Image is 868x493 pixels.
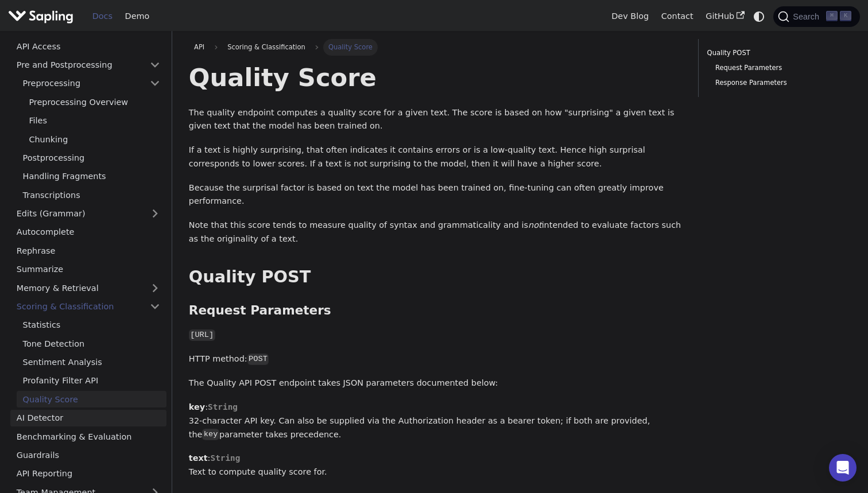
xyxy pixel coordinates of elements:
a: Sapling.ai [8,8,77,25]
a: Tone Detection [17,335,166,352]
a: Autocomplete [10,224,166,240]
a: API Access [10,38,166,55]
p: HTTP method: [189,352,682,366]
a: Preprocessing [17,75,166,92]
h1: Quality Score [189,62,682,93]
a: Scoring & Classification [10,298,166,315]
nav: Breadcrumbs [189,39,682,55]
a: Contact [655,7,700,25]
a: Transcriptions [17,187,166,203]
a: Quality Score [17,391,166,407]
a: Chunking [23,131,166,147]
a: Demo [119,7,156,25]
a: Postprocessing [17,150,166,166]
a: AI Detector [10,410,166,426]
strong: key [189,402,205,412]
a: Request Parameters [715,63,843,73]
button: Search (Command+K) [773,6,859,27]
a: Guardrails [10,447,166,464]
p: The quality endpoint computes a quality score for a given text. The score is based on how "surpri... [189,106,682,134]
p: If a text is highly surprising, that often indicates it contains errors or is a low-quality text.... [189,143,682,171]
span: Search [789,12,826,21]
span: API [194,43,204,51]
a: API [189,39,210,55]
span: Scoring & Classification [222,39,311,55]
a: Sentiment Analysis [17,354,166,371]
span: Quality Score [323,39,378,55]
a: Benchmarking & Evaluation [10,428,166,445]
h2: Quality POST [189,267,682,288]
span: String [208,402,238,412]
a: GitHub [699,7,750,25]
h3: Request Parameters [189,303,682,319]
a: Response Parameters [715,77,843,88]
code: POST [247,354,269,365]
button: Switch between dark and light mode (currently system mode) [751,8,768,25]
a: Edits (Grammar) [10,205,166,222]
a: Summarize [10,261,166,278]
p: : 32-character API key. Can also be supplied via the Authorization header as a bearer token; if b... [189,401,682,441]
a: Memory & Retrieval [10,280,166,296]
em: not [528,220,542,230]
a: Statistics [17,317,166,333]
code: [URL] [189,329,215,341]
code: key [202,429,219,440]
strong: text [189,453,208,463]
a: Pre and Postprocessing [10,57,166,73]
a: Docs [86,7,119,25]
kbd: ⌘ [826,11,838,21]
kbd: K [840,11,851,21]
a: API Reporting [10,465,166,482]
a: Handling Fragments [17,168,166,185]
p: Note that this score tends to measure quality of syntax and grammaticality and is intended to eva... [189,219,682,246]
p: : Text to compute quality score for. [189,452,682,479]
a: Rephrase [10,242,166,259]
a: Quality POST [707,48,847,59]
a: Profanity Filter API [17,372,166,389]
p: The Quality API POST endpoint takes JSON parameters documented below: [189,376,682,390]
a: Files [23,112,166,129]
a: Dev Blog [605,7,654,25]
img: Sapling.ai [8,8,73,25]
div: Open Intercom Messenger [829,454,857,482]
span: String [210,453,240,463]
a: Preprocessing Overview [23,94,166,110]
p: Because the surprisal factor is based on text the model has been trained on, fine-tuning can ofte... [189,181,682,209]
